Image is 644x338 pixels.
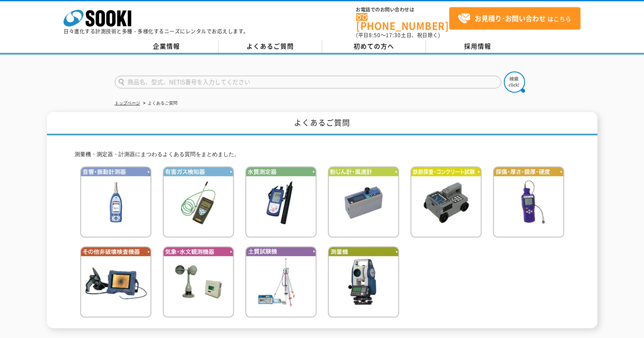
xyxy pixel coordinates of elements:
img: その他非破壊検査機器 [80,246,152,318]
a: 初めての方へ [322,40,426,53]
a: よくあるご質問 [218,40,322,53]
span: はこちら [458,12,571,25]
img: 音響・振動計測器 [80,166,152,238]
span: お電話でのお問い合わせは [356,7,449,12]
span: 8:50 [369,31,381,39]
img: 粉じん計・風速計 [328,166,399,238]
p: 測量機・測定器・計測器にまつわるよくある質問をまとめました。 [75,150,570,159]
a: 採用情報 [426,40,530,53]
img: 探傷・厚さ・膜厚・硬度 [493,166,564,238]
img: 有害ガス検知器 [163,166,234,238]
img: 気象・水文観測機器 [163,246,234,318]
span: 17:30 [386,31,401,39]
strong: お見積り･お問い合わせ [475,13,546,23]
a: トップページ [115,101,140,105]
span: (平日 ～ 土日、祝日除く) [356,31,440,39]
li: よくあるご質問 [141,99,177,108]
h1: よくあるご質問 [47,112,597,135]
img: btn_search.png [504,71,525,93]
img: 水質測定器 [245,166,317,238]
p: 日々進化する計測技術と多種・多様化するニーズにレンタルでお応えします。 [64,29,249,34]
a: [PHONE_NUMBER] [356,13,449,30]
img: 土質試験機 [245,246,317,318]
img: 鉄筋検査・コンクリート試験 [410,166,482,238]
img: 測量機 [328,246,399,318]
a: お見積り･お問い合わせはこちら [449,7,580,30]
span: 初めての方へ [354,41,394,51]
input: 商品名、型式、NETIS番号を入力してください [115,76,501,88]
a: 企業情報 [115,40,218,53]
